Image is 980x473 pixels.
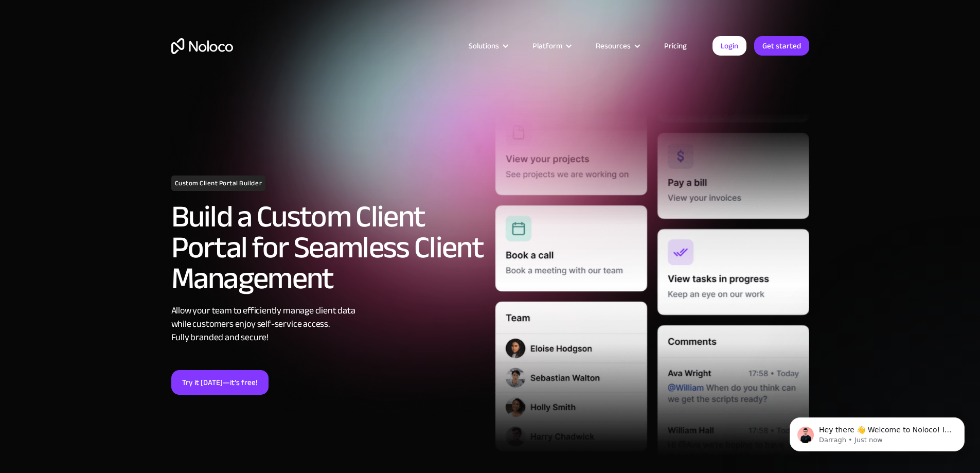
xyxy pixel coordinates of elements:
[456,39,520,52] div: Solutions
[171,38,233,54] a: home
[774,396,980,468] iframe: Intercom notifications message
[712,36,746,56] a: Login
[171,176,266,191] h1: Custom Client Portal Builder
[532,39,562,52] div: Platform
[596,39,631,52] div: Resources
[520,39,583,52] div: Platform
[469,39,499,52] div: Solutions
[171,370,269,395] a: Try it [DATE]—it’s free!
[583,39,651,52] div: Resources
[754,36,809,56] a: Get started
[171,304,485,344] div: Allow your team to efficiently manage client data while customers enjoy self-service access. Full...
[171,201,485,294] h2: Build a Custom Client Portal for Seamless Client Management
[651,39,700,52] a: Pricing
